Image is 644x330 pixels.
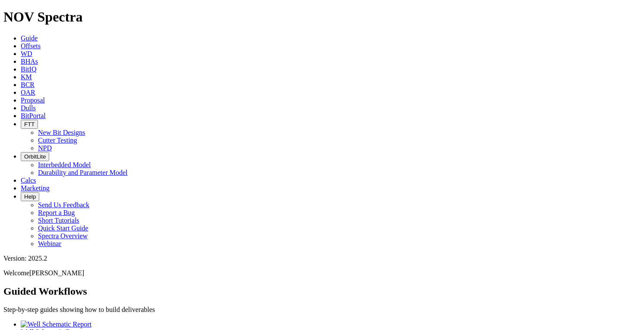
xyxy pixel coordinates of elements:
[21,192,39,201] button: Help
[21,112,46,119] a: BitPortal
[21,89,35,96] a: OAR
[21,184,50,192] a: Marketing
[21,81,35,88] a: BCR
[3,306,641,314] p: Step-by-step guides showing how to build deliverables
[3,269,641,277] p: Welcome
[21,152,49,161] button: OrbitLite
[21,34,38,42] a: Guide
[21,42,41,50] a: Offsets
[21,120,38,129] button: FTT
[21,97,45,104] a: Proposal
[3,286,641,297] h2: Guided Workflows
[38,232,88,240] a: Spectra Overview
[21,73,32,81] a: KM
[21,65,36,73] a: BitIQ
[24,193,36,200] span: Help
[3,9,641,25] h1: NOV Spectra
[38,201,89,209] a: Send Us Feedback
[38,144,52,152] a: NPD
[21,58,38,65] a: BHAs
[21,50,32,57] a: WD
[38,161,91,168] a: Interbedded Model
[38,224,88,232] a: Quick Start Guide
[38,209,75,216] a: Report a Bug
[29,269,84,277] span: [PERSON_NAME]
[21,321,92,328] img: Well Schematic Report
[38,137,77,144] a: Cutter Testing
[21,104,36,112] a: Dulls
[3,255,641,262] div: Version: 2025.2
[38,169,128,176] a: Durability and Parameter Model
[21,177,36,184] a: Calcs
[24,153,46,160] span: OrbitLite
[38,217,79,224] a: Short Tutorials
[38,240,61,247] a: Webinar
[38,129,85,136] a: New Bit Designs
[24,121,35,128] span: FTT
